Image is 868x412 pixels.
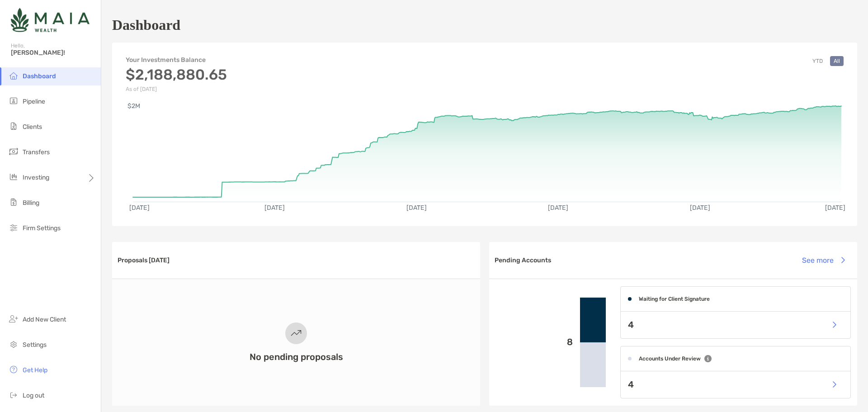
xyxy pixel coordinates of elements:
[112,17,180,33] h1: Dashboard
[639,355,701,362] h4: Accounts Under Review
[129,204,150,212] text: [DATE]
[8,364,19,375] img: get-help icon
[23,199,39,207] span: Billing
[8,95,19,106] img: pipeline icon
[23,148,50,156] span: Transfers
[264,204,285,212] text: [DATE]
[548,204,568,212] text: [DATE]
[23,224,61,232] span: Firm Settings
[118,256,170,264] h3: Proposals [DATE]
[11,49,95,57] span: [PERSON_NAME]!
[8,389,19,400] img: logout icon
[8,197,19,208] img: billing icon
[127,102,140,110] text: $2M
[126,86,227,92] p: As of [DATE]
[23,174,49,181] span: Investing
[690,204,710,212] text: [DATE]
[8,70,19,81] img: dashboard icon
[496,336,573,348] p: 8
[809,56,826,66] button: YTD
[23,98,45,105] span: Pipeline
[23,123,42,131] span: Clients
[8,339,19,350] img: settings icon
[23,366,47,374] span: Get Help
[23,341,47,349] span: Settings
[23,392,44,399] span: Log out
[11,4,90,36] img: Zoe Logo
[8,171,19,182] img: investing icon
[628,379,634,390] p: 4
[628,319,634,331] p: 4
[8,146,19,157] img: transfers icon
[8,222,19,233] img: firm-settings icon
[126,56,227,64] h4: Your Investments Balance
[795,250,852,270] button: See more
[8,121,19,132] img: clients icon
[406,204,427,212] text: [DATE]
[250,351,343,362] h3: No pending proposals
[825,204,845,212] text: [DATE]
[830,56,844,66] button: All
[639,296,710,302] h4: Waiting for Client Signature
[495,256,551,264] h3: Pending Accounts
[23,316,66,323] span: Add New Client
[126,66,227,83] h3: $2,188,880.65
[23,72,56,80] span: Dashboard
[8,313,19,324] img: add_new_client icon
